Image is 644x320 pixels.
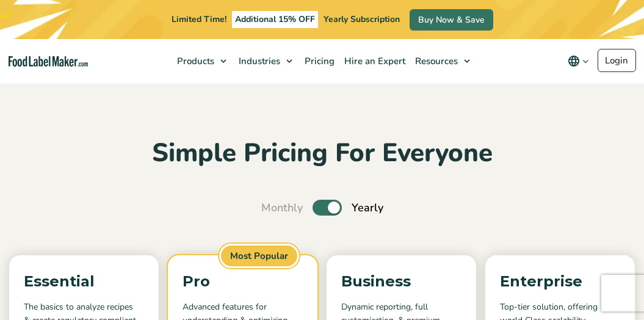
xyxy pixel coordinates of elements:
span: Pricing [301,55,336,67]
a: Login [598,49,636,72]
h2: Simple Pricing For Everyone [9,137,635,170]
a: Products [171,39,233,83]
span: Products [173,55,215,67]
span: Monthly [261,200,303,216]
p: Pro [183,270,303,293]
p: Essential [24,270,144,293]
span: Yearly Subscription [324,13,400,25]
a: Industries [233,39,298,83]
span: Limited Time! [172,13,226,25]
label: Toggle [313,200,342,216]
a: Pricing [298,39,338,83]
span: Most Popular [219,244,299,269]
span: Hire an Expert [341,55,407,67]
span: Additional 15% OFF [232,11,318,28]
a: Resources [409,39,476,83]
span: Resources [411,55,459,67]
p: Business [341,270,461,293]
span: Yearly [352,200,383,216]
p: Enterprise [500,270,620,293]
span: Industries [235,55,281,67]
a: Hire an Expert [338,39,409,83]
a: Buy Now & Save [410,9,493,31]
